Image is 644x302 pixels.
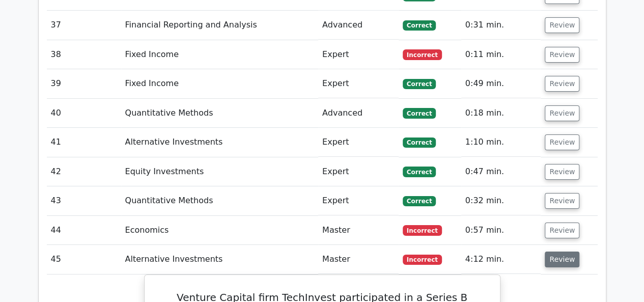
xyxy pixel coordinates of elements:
td: 40 [47,99,121,128]
span: Correct [403,138,436,148]
td: Expert [318,40,399,69]
td: 0:47 min. [461,157,541,186]
td: 0:57 min. [461,216,541,245]
td: Expert [318,157,399,186]
td: Alternative Investments [121,128,318,157]
td: Fixed Income [121,69,318,98]
span: Correct [403,167,436,177]
span: Incorrect [403,49,442,60]
span: Correct [403,108,436,118]
td: 37 [47,11,121,40]
span: Correct [403,196,436,206]
td: 39 [47,69,121,98]
td: Advanced [318,99,399,128]
td: Alternative Investments [121,245,318,274]
button: Review [545,252,579,267]
td: Economics [121,216,318,245]
span: Incorrect [403,255,442,265]
span: Correct [403,20,436,31]
button: Review [545,223,579,238]
td: Expert [318,186,399,215]
td: 38 [47,40,121,69]
td: Financial Reporting and Analysis [121,11,318,40]
td: 4:12 min. [461,245,541,274]
td: Master [318,216,399,245]
button: Review [545,76,579,92]
td: 42 [47,157,121,186]
td: Quantitative Methods [121,186,318,215]
td: 0:49 min. [461,69,541,98]
span: Correct [403,79,436,89]
td: Expert [318,69,399,98]
button: Review [545,105,579,121]
td: 0:31 min. [461,11,541,40]
button: Review [545,193,579,209]
td: 41 [47,128,121,157]
button: Review [545,17,579,33]
button: Review [545,47,579,63]
td: 43 [47,186,121,215]
td: 0:18 min. [461,99,541,128]
td: Expert [318,128,399,157]
td: 45 [47,245,121,274]
td: Master [318,245,399,274]
button: Review [545,164,579,180]
td: 0:32 min. [461,186,541,215]
td: 44 [47,216,121,245]
span: Incorrect [403,225,442,235]
td: 0:11 min. [461,40,541,69]
td: Fixed Income [121,40,318,69]
td: Quantitative Methods [121,99,318,128]
td: Advanced [318,11,399,40]
td: Equity Investments [121,157,318,186]
td: 1:10 min. [461,128,541,157]
button: Review [545,134,579,150]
